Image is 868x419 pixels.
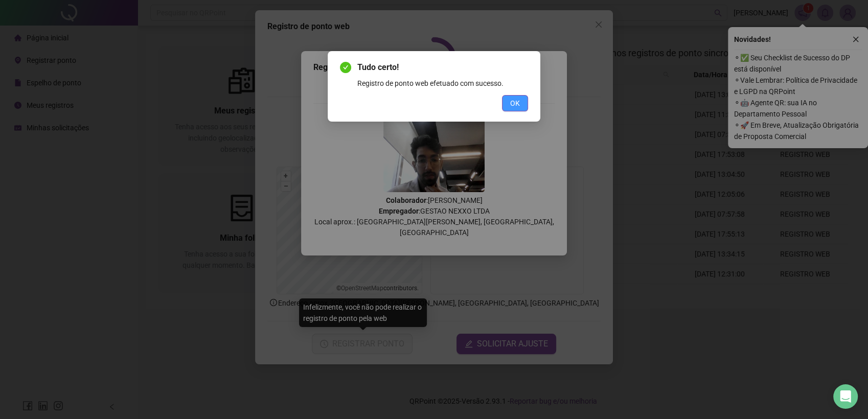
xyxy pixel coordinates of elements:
[357,61,528,74] span: Tudo certo!
[340,62,351,73] span: check-circle
[510,98,520,109] span: OK
[833,384,858,409] div: Open Intercom Messenger
[357,78,528,89] div: Registro de ponto web efetuado com sucesso.
[502,95,528,111] button: OK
